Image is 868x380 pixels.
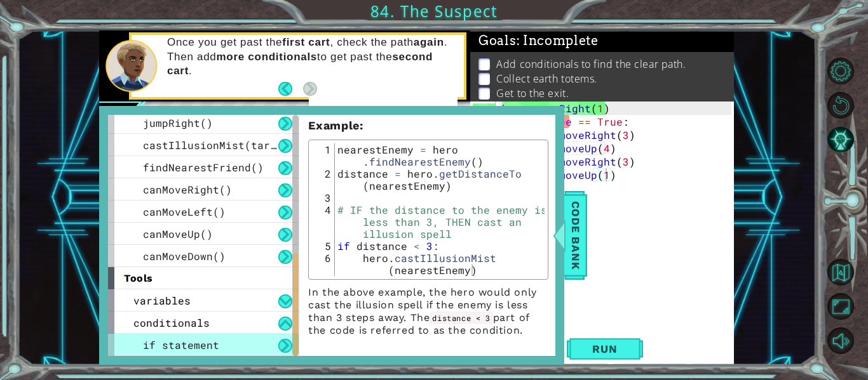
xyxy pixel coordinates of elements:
[133,316,210,329] span: conditionals
[143,227,213,240] span: canMoveUp()
[827,126,854,153] button: AI Hint
[580,343,630,355] span: Run
[414,36,444,48] strong: again
[167,36,455,77] p: Once you get past the , check the path . Then add to get past the .
[312,204,335,240] div: 4
[312,240,335,252] div: 5
[478,33,599,49] span: Goals
[827,293,854,320] button: Maximize Browser
[143,249,226,263] span: canMoveDown()
[124,272,153,284] span: tools
[827,327,854,354] button: Mute
[143,338,219,351] span: if statement
[496,57,686,71] p: Add conditionals to find the clear path.
[566,197,586,274] span: Code Bank
[303,82,317,96] button: Next
[430,311,492,324] code: distance < 3
[143,138,295,152] span: castIllusionMist(target)
[278,82,303,96] button: Back
[827,58,854,84] button: Level Options
[143,161,264,174] span: findNearestFriend()
[308,119,363,132] strong: :
[567,336,643,362] button: Shift+Enter: Run current code.
[312,143,335,167] div: 1
[143,116,213,129] span: jumpRight()
[827,92,854,119] button: Restart Level
[496,86,569,100] p: Get to the exit.
[308,119,360,132] span: Example
[282,36,330,48] strong: first cart
[517,33,599,48] span: : Incomplete
[496,72,597,86] p: Collect earth totems.
[473,103,496,117] div: 1
[312,252,335,276] div: 6
[108,267,299,289] div: tools
[133,294,191,307] span: variables
[829,255,868,289] a: Back to Map
[143,205,226,218] span: canMoveLeft()
[308,286,548,337] p: In the above example, the hero would only cast the illusion spell if the enemy is less than 3 ste...
[312,167,335,192] div: 2
[217,51,317,63] strong: more conditionals
[827,259,854,285] button: Back to Map
[167,51,433,77] strong: second cart
[312,192,335,204] div: 3
[143,183,232,196] span: canMoveRight()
